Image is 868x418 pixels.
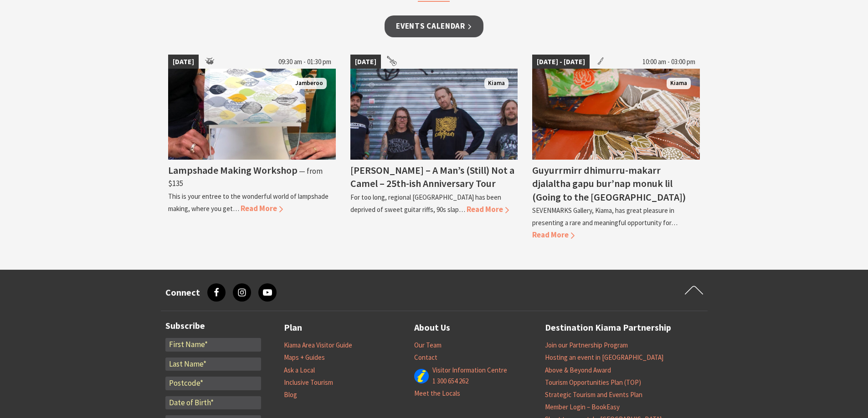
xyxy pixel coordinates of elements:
[292,78,327,89] span: Jamberoo
[284,390,297,399] a: Blog
[168,192,329,213] p: This is your entree to the wonderful world of lampshade making, where you get…
[638,55,700,69] span: 10:00 am - 03:00 pm
[532,230,575,240] span: Read More
[545,341,628,350] a: Join our Partnership Program
[545,353,663,362] a: Hosting an event in [GEOGRAPHIC_DATA]
[414,389,460,398] a: Meet the Locals
[432,366,507,375] a: Visitor Information Centre
[385,15,483,37] a: Events Calendar
[165,358,261,371] input: Last Name*
[165,338,261,352] input: First Name*
[350,55,518,242] a: [DATE] Frenzel Rhomb Kiama Pavilion Saturday 4th October Kiama [PERSON_NAME] – A Man’s (Still) No...
[284,341,352,350] a: Kiama Area Visitor Guide
[350,193,501,214] p: For too long, regional [GEOGRAPHIC_DATA] has been deprived of sweet guitar riffs, 90s slap…
[545,390,642,399] a: Strategic Tourism and Events Plan
[545,403,620,412] a: Member Login – BookEasy
[241,203,283,213] span: Read More
[168,55,199,69] span: [DATE]
[467,204,509,214] span: Read More
[545,366,611,375] a: Above & Beyond Award
[284,353,325,362] a: Maps + Guides
[414,341,442,350] a: Our Team
[545,378,641,387] a: Tourism Opportunities Plan (TOP)
[667,78,691,89] span: Kiama
[284,320,302,335] a: Plan
[168,164,298,176] h4: Lampshade Making Workshop
[165,396,261,410] input: Date of Birth*
[532,164,686,203] h4: Guyurrmirr dhimurru-makarr djalaltha gapu bur’nap monuk lil (Going to the [GEOGRAPHIC_DATA])
[532,55,590,69] span: [DATE] - [DATE]
[545,320,671,335] a: Destination Kiama Partnership
[284,366,315,375] a: Ask a Local
[165,287,200,298] h3: Connect
[532,206,678,227] p: SEVENMARKS Gallery, Kiama, has great pleasure in presenting a rare and meaningful opportunity for…
[484,78,508,89] span: Kiama
[165,377,261,390] input: Postcode*
[350,164,514,190] h4: [PERSON_NAME] – A Man’s (Still) Not a Camel – 25th-ish Anniversary Tour
[168,69,336,160] img: 2 pairs of hands making a lampshade
[432,377,468,386] a: 1 300 654 262
[414,320,450,335] a: About Us
[532,55,700,242] a: [DATE] - [DATE] 10:00 am - 03:00 pm Aboriginal artist Joy Borruwa sitting on the floor painting K...
[414,353,437,362] a: Contact
[168,55,336,242] a: [DATE] 09:30 am - 01:30 pm 2 pairs of hands making a lampshade Jamberoo Lampshade Making Workshop...
[532,69,700,160] img: Aboriginal artist Joy Borruwa sitting on the floor painting
[274,55,336,69] span: 09:30 am - 01:30 pm
[350,55,381,69] span: [DATE]
[284,378,333,387] a: Inclusive Tourism
[165,320,261,331] h3: Subscribe
[350,69,518,160] img: Frenzel Rhomb Kiama Pavilion Saturday 4th October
